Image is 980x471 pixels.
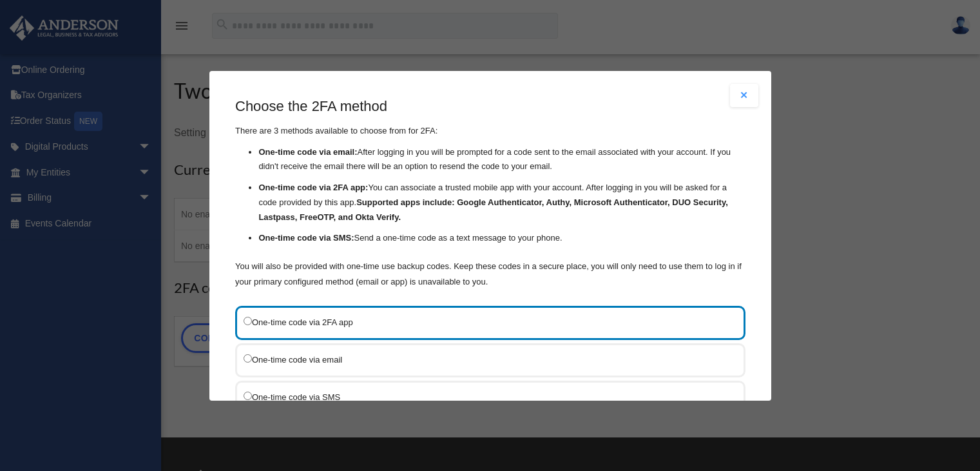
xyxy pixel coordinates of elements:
[258,231,745,246] li: Send a one-time code as a text message to your phone.
[235,97,745,117] h3: Choose the 2FA method
[258,181,745,225] li: You can associate a trusted mobile app with your account. After logging in you will be asked for ...
[244,351,724,367] label: One-time code via email
[235,97,745,290] div: There are 3 methods available to choose from for 2FA:
[244,316,252,325] input: One-time code via 2FA app
[258,183,368,192] strong: One-time code via 2FA app:
[258,146,357,156] strong: One-time code via email:
[244,354,252,362] input: One-time code via email
[730,84,758,107] button: Close modal
[258,197,727,221] strong: Supported apps include: Google Authenticator, Authy, Microsoft Authenticator, DUO Security, Lastp...
[258,145,745,174] li: After logging in you will be prompted for a code sent to the email associated with your account. ...
[244,314,724,330] label: One-time code via 2FA app
[244,388,724,405] label: One-time code via SMS
[244,391,252,399] input: One-time code via SMS
[235,258,745,289] p: You will also be provided with one-time use backup codes. Keep these codes in a secure place, you...
[258,233,354,243] strong: One-time code via SMS:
